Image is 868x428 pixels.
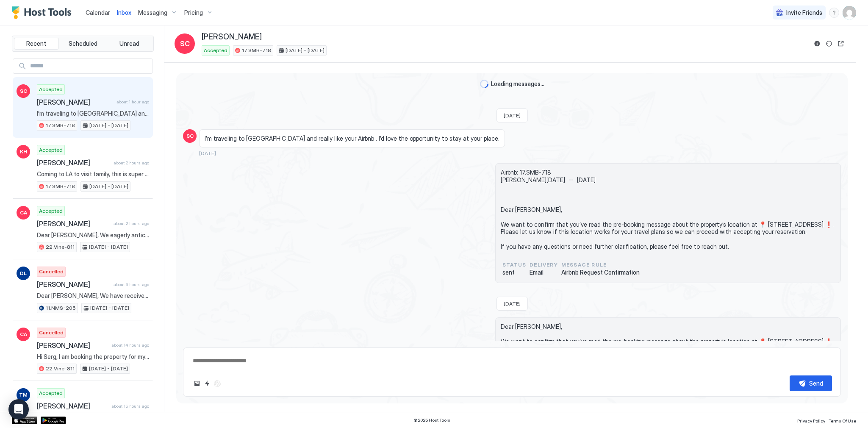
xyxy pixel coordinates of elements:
[502,269,526,276] span: sent
[89,365,128,372] span: [DATE] - [DATE]
[89,243,128,251] span: [DATE] - [DATE]
[504,300,521,307] span: [DATE]
[46,243,75,251] span: 22.Vine-811
[19,391,28,399] span: TM
[41,417,66,424] a: Google Play Store
[797,418,825,423] span: Privacy Policy
[37,280,110,289] span: [PERSON_NAME]
[20,270,27,277] span: DL
[202,378,212,389] button: Quick reply
[26,40,46,47] span: Recent
[117,8,131,17] a: Inbox
[111,342,149,348] span: about 14 hours ago
[46,365,75,372] span: 22.Vine-811
[69,40,97,47] span: Scheduled
[39,146,63,154] span: Accepted
[812,39,822,49] button: Reservation information
[138,9,167,17] span: Messaging
[824,39,834,49] button: Sync reservation
[501,323,835,367] span: Dear [PERSON_NAME], We want to confirm that you’ve read the pre-booking message about the propert...
[114,160,149,166] span: about 2 hours ago
[39,207,63,215] span: Accepted
[786,9,822,17] span: Invite Friends
[14,38,59,50] button: Recent
[37,341,108,350] span: [PERSON_NAME]
[117,9,131,16] span: Inbox
[286,47,324,54] span: [DATE] - [DATE]
[27,59,153,73] input: Input Field
[843,6,856,19] div: User profile
[504,112,521,119] span: [DATE]
[491,80,544,88] span: Loading messages...
[20,148,27,156] span: KH
[829,8,839,18] div: menu
[480,80,488,88] div: loading
[107,38,152,50] button: Unread
[184,9,203,17] span: Pricing
[192,378,202,389] button: Upload image
[413,417,450,423] span: © 2025 Host Tools
[37,158,110,167] span: [PERSON_NAME]
[37,353,149,361] span: Hi Serg, I am booking the property for my colleague. Thank you
[37,170,149,178] span: Coming to LA to visit family, this is super close to their place!
[90,304,129,312] span: [DATE] - [DATE]
[809,379,823,388] div: Send
[46,183,75,190] span: 17.SMB-718
[199,150,216,156] span: [DATE]
[39,86,63,93] span: Accepted
[37,110,149,117] span: I’m traveling to [GEOGRAPHIC_DATA] and really like your Airbnb . I’d love the opportunity to stay...
[20,87,27,95] span: SC
[12,36,154,52] div: tab-group
[61,38,105,50] button: Scheduled
[561,269,640,276] span: Airbnb Request Confirmation
[86,8,110,17] a: Calendar
[116,99,149,105] span: about 1 hour ago
[37,402,108,410] span: [PERSON_NAME]
[20,209,27,217] span: CA
[37,292,149,300] span: Dear [PERSON_NAME], We have received your reservation cancellation at our property. We are sorry ...
[202,32,262,42] span: [PERSON_NAME]
[180,39,190,49] span: SC
[836,39,846,49] button: Open reservation
[829,418,856,423] span: Terms Of Use
[12,6,75,19] a: Host Tools Logo
[530,261,558,269] span: Delivery
[561,261,640,269] span: Message Rule
[530,269,558,276] span: Email
[114,282,149,287] span: about 6 hours ago
[20,331,27,338] span: CA
[89,183,128,190] span: [DATE] - [DATE]
[37,220,110,228] span: [PERSON_NAME]
[797,416,825,425] a: Privacy Policy
[46,122,75,129] span: 17.SMB-718
[37,98,113,106] span: [PERSON_NAME]
[8,399,29,420] div: Open Intercom Messenger
[89,122,128,129] span: [DATE] - [DATE]
[46,304,76,312] span: 11.NMS-205
[39,389,63,397] span: Accepted
[502,261,526,269] span: status
[501,169,835,250] span: Airbnb: 17.SMB-718 [PERSON_NAME][DATE] -- [DATE] Dear [PERSON_NAME], We want to confirm that you’...
[242,47,271,54] span: 17.SMB-718
[39,268,64,275] span: Cancelled
[204,47,227,54] span: Accepted
[205,135,499,142] span: I’m traveling to [GEOGRAPHIC_DATA] and really like your Airbnb . I’d love the opportunity to stay...
[37,231,149,239] span: Dear [PERSON_NAME], We eagerly anticipate your arrival [DATE] and would appreciate knowing your e...
[111,403,149,409] span: about 15 hours ago
[39,329,64,336] span: Cancelled
[790,375,832,391] button: Send
[186,132,194,140] span: SC
[119,40,139,47] span: Unread
[829,416,856,425] a: Terms Of Use
[86,9,110,16] span: Calendar
[12,417,37,424] a: App Store
[114,221,149,226] span: about 2 hours ago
